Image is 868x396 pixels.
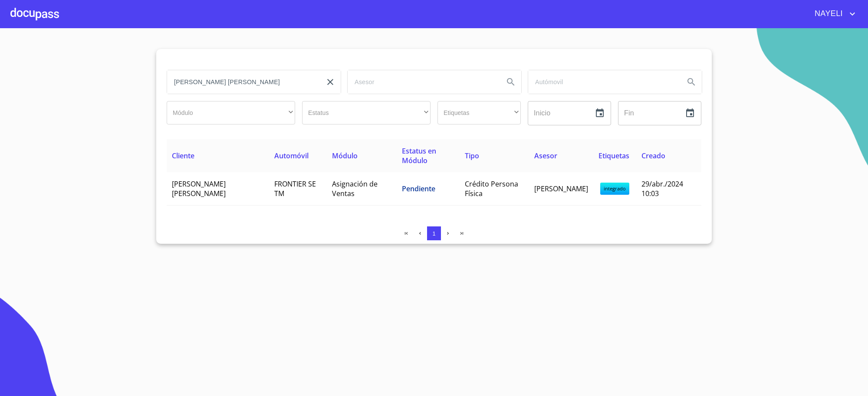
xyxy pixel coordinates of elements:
span: [PERSON_NAME] [PERSON_NAME] [172,179,226,198]
span: integrado [600,183,629,195]
button: 1 [427,226,441,240]
span: Tipo [465,151,479,160]
button: account of current user [808,7,858,21]
input: search [167,70,316,94]
span: Etiquetas [598,151,629,160]
span: FRONTIER SE TM [274,179,316,198]
button: Search [681,72,702,92]
div: ​ [437,101,521,124]
span: [PERSON_NAME] [534,184,588,193]
span: Crédito Persona Física [465,179,518,198]
div: ​ [302,101,431,124]
button: Search [500,72,521,92]
span: Asignación de Ventas [332,179,378,198]
span: 1 [432,230,435,237]
span: Creado [641,151,665,160]
span: Automóvil [274,151,309,160]
span: Estatus en Módulo [402,146,436,165]
span: Asesor [534,151,557,160]
div: ​ [167,101,295,124]
span: 29/abr./2024 10:03 [641,179,683,198]
span: Pendiente [402,184,435,193]
span: Módulo [332,151,358,160]
input: search [528,70,677,94]
button: clear input [320,72,341,92]
input: search [348,70,497,94]
span: Cliente [172,151,194,160]
span: NAYELI [808,7,847,21]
